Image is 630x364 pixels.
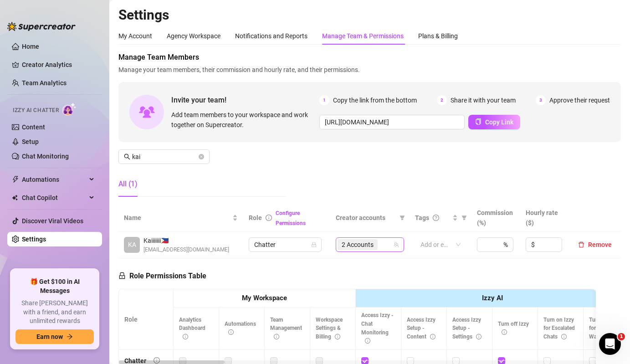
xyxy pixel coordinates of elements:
span: Remove [588,241,612,248]
span: Izzy AI Chatter [13,106,59,115]
span: Analytics Dashboard [179,317,205,340]
a: Team Analytics [22,79,67,87]
span: Chat Copilot [22,190,87,205]
span: info-circle [335,334,340,339]
div: Plans & Billing [418,31,458,41]
th: Role [119,289,174,350]
span: Share it with your team [451,95,516,105]
span: Kaiiiiiii 🇵🇭 [143,236,229,246]
span: filter [400,215,405,220]
span: 1 [618,333,625,340]
span: Access Izzy Setup - Settings [452,317,481,340]
span: Chatter [254,238,316,251]
span: Automations [225,321,256,336]
span: 2 [437,95,447,105]
span: lock [118,272,126,279]
span: Copy Link [485,118,513,126]
button: close-circle [199,154,204,159]
span: Tags [415,213,429,223]
img: Chat Copilot [12,195,18,201]
span: filter [461,215,467,220]
span: Access Izzy Setup - Content [407,317,435,340]
a: Configure Permissions [276,210,306,226]
span: lock [311,242,317,247]
th: Hourly rate ($) [520,204,569,232]
span: Add team members to your workspace and work together on Supercreator. [171,110,316,130]
a: Discover Viral Videos [22,217,83,225]
input: Search members [132,152,197,162]
span: info-circle [561,334,567,339]
span: Team Management [270,317,302,340]
img: AI Chatter [62,103,77,116]
a: Settings [22,236,46,243]
span: 🎁 Get $100 in AI Messages [15,277,94,295]
span: Manage your team members, their commission and hourly rate, and their permissions. [118,65,621,75]
span: Approve their request [549,95,610,105]
div: All (1) [118,179,138,190]
strong: Izzy AI [482,294,503,302]
span: question-circle [433,215,439,221]
span: arrow-right [67,333,73,340]
img: logo-BBDzfeDw.svg [7,22,76,31]
span: 2 Accounts [338,239,378,250]
span: Share [PERSON_NAME] with a friend, and earn unlimited rewards [15,299,94,326]
a: Creator Analytics [22,57,95,72]
span: Invite your team! [171,94,319,106]
span: 3 [536,95,546,105]
strong: My Workspace [242,294,287,302]
span: Role [249,214,262,221]
h2: Settings [118,6,621,24]
a: Home [22,43,39,50]
span: team [394,242,399,247]
span: delete [578,241,584,248]
div: Notifications and Reports [235,31,307,41]
div: My Account [118,31,152,41]
span: Creator accounts [336,213,396,223]
span: Turn on Izzy for Escalated Chats [543,317,575,340]
span: Workspace Settings & Billing [316,317,343,340]
span: Manage Team Members [118,52,621,63]
button: Earn nowarrow-right [15,329,94,344]
span: [EMAIL_ADDRESS][DOMAIN_NAME] [143,246,229,254]
span: search [124,154,130,160]
span: info-circle [502,329,507,335]
span: info-circle [183,334,188,339]
a: Chat Monitoring [22,153,69,160]
span: Access Izzy - Chat Monitoring [361,312,394,344]
button: Remove [574,239,615,250]
a: Content [22,123,45,131]
span: info-circle [476,334,481,339]
a: Setup [22,138,39,145]
span: filter [460,211,469,225]
iframe: Intercom live chat [599,333,621,355]
span: info-circle [228,329,234,335]
span: 2 Accounts [342,240,374,250]
span: info-circle [266,215,272,221]
div: Agency Workspace [167,31,220,41]
span: thunderbolt [12,176,19,183]
span: filter [398,211,407,225]
span: info-circle [430,334,435,339]
button: Copy Link [468,115,520,129]
div: Manage Team & Permissions [322,31,404,41]
span: info-circle [365,338,370,343]
span: Turn on Izzy for Time Wasters [589,317,620,340]
span: Copy the link from the bottom [333,95,417,105]
span: 1 [319,95,329,105]
h5: Role Permissions Table [118,271,206,282]
span: Turn off Izzy [498,321,529,336]
span: Automations [22,172,87,187]
span: copy [475,118,481,125]
th: Name [118,204,243,232]
th: Commission (%) [471,204,520,232]
span: info-circle [274,334,279,339]
span: KA [128,240,136,250]
span: Earn now [36,333,63,340]
span: Name [124,213,230,223]
span: info-circle [154,357,160,364]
